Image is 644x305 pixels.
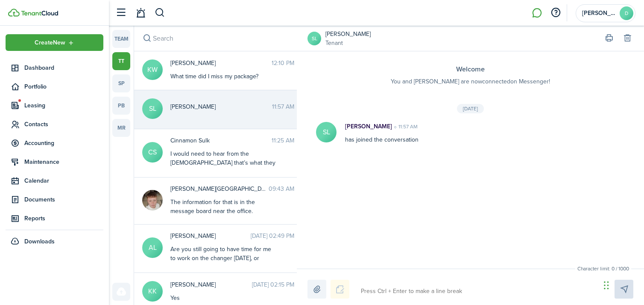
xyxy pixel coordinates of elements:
[24,214,103,223] span: Reports
[170,136,272,145] span: Cinnamon Sulk
[170,293,277,302] div: Yes
[337,122,583,144] div: has joined the conversation
[269,184,294,193] time: 09:43 AM
[604,272,609,298] div: Drag
[113,5,129,21] button: Open sidebar
[142,142,163,163] avatar-text: CS
[134,26,301,51] input: search
[457,104,484,113] div: [DATE]
[112,30,130,48] a: team
[112,74,130,92] a: sp
[251,231,294,240] time: [DATE] 02:49 PM
[112,52,130,70] a: tt
[603,33,615,44] button: Print
[24,195,103,204] span: Documents
[142,98,163,119] avatar-text: SL
[142,237,163,258] avatar-text: AL
[325,38,371,47] a: Tenant
[620,6,633,20] avatar-text: D
[548,6,563,20] button: Open resource center
[307,32,321,45] a: SL
[170,245,277,272] div: Are you still going to have time for me to work on the changer [DATE], or should I wait until [DA...
[8,9,20,17] img: TenantCloud
[24,63,103,72] span: Dashboard
[24,237,55,246] span: Downloads
[582,10,616,16] span: DeAnna
[170,59,272,68] span: Kurt Wilder
[314,64,627,75] h3: Welcome
[272,102,294,111] time: 11:57 AM
[170,72,277,81] div: What time did I miss my package?
[6,59,103,76] a: Dashboard
[170,149,277,194] div: I would need to hear from the [DEMOGRAPHIC_DATA] that’s what they want to either mail the check t...
[24,82,103,91] span: Portfolio
[112,97,130,115] a: pb
[24,176,103,185] span: Calendar
[142,59,163,80] avatar-text: KW
[170,198,277,216] div: The information for that is in the message board near the office.
[35,40,65,46] span: Create New
[24,139,103,148] span: Accounting
[6,210,103,227] a: Reports
[24,101,103,110] span: Leasing
[170,184,269,193] span: Skyler Ostendorf
[155,6,165,20] button: Search
[325,30,371,38] a: [PERSON_NAME]
[252,280,294,289] time: [DATE] 02:15 PM
[112,119,130,137] a: mr
[170,102,272,111] span: Scott La Plante
[24,120,103,129] span: Contacts
[621,33,633,44] button: Delete
[392,123,418,130] time: 11:57 AM
[601,264,644,305] iframe: Chat Widget
[141,33,153,44] button: Search
[170,280,252,289] span: Kaileigh Koch
[314,77,627,86] p: You and [PERSON_NAME] are now connected on Messenger!
[272,59,294,68] time: 12:10 PM
[6,34,103,51] button: Open menu
[316,122,337,142] avatar-text: SL
[142,190,163,210] img: Skyler Ostendorf
[132,2,149,24] a: Notifications
[272,136,294,145] time: 11:25 AM
[170,231,251,240] span: Anthony Leet
[24,157,103,166] span: Maintenance
[575,265,631,272] small: Character limit: 0 / 1000
[345,122,392,131] p: [PERSON_NAME]
[21,11,58,16] img: TenantCloud
[142,281,163,302] avatar-text: KK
